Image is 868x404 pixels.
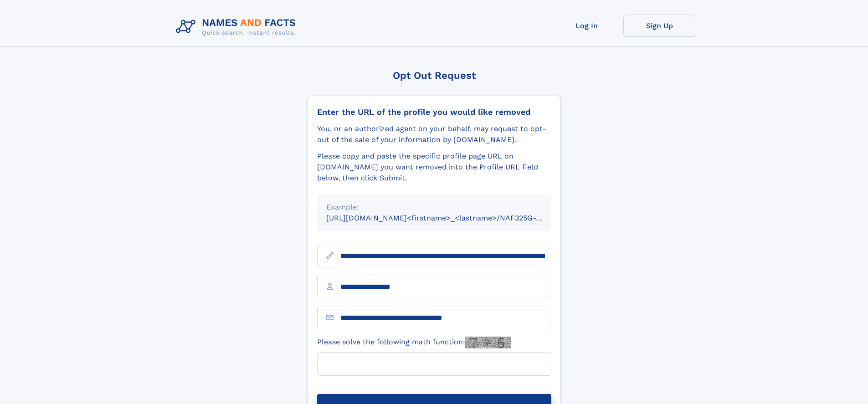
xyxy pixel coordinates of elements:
[623,15,696,37] a: Sign Up
[317,107,551,117] div: Enter the URL of the profile you would like removed
[308,70,561,81] div: Opt Out Request
[172,15,303,39] img: Logo Names and Facts
[317,151,551,184] div: Please copy and paste the specific profile page URL on [DOMAIN_NAME] you want removed into the Pr...
[317,123,551,145] div: You, or an authorized agent on your behalf, may request to opt-out of the sale of your informatio...
[317,337,511,348] label: Please solve the following math function:
[550,15,623,37] a: Log In
[326,214,569,222] small: [URL][DOMAIN_NAME]<firstname>_<lastname>/NAF325G-xxxxxxxx
[326,202,542,213] div: Example:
